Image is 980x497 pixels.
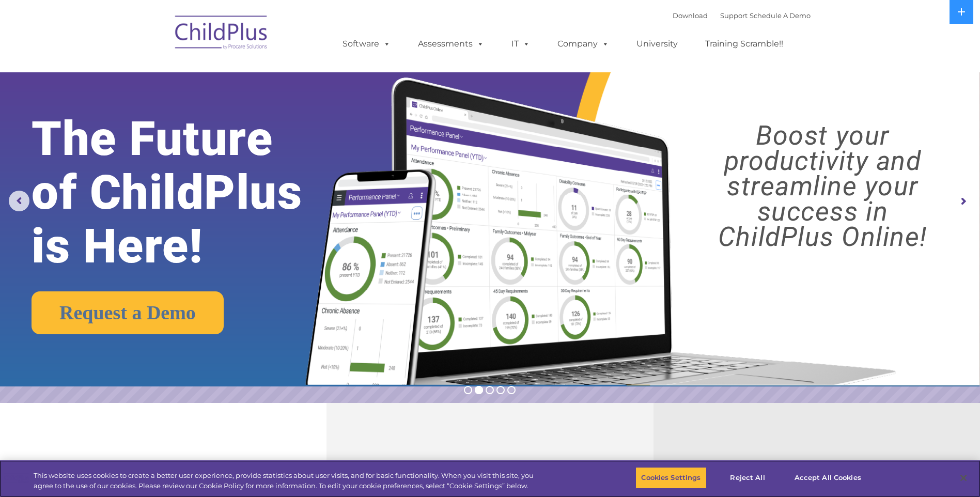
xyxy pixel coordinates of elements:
[32,112,345,273] rs-layer: The Future of ChildPlus is Here!
[32,291,224,334] a: Request a Demo
[332,34,401,54] a: Software
[750,11,811,20] a: Schedule A Demo
[170,8,273,60] img: ChildPlus by Procare Solutions
[144,111,188,118] span: Phone number
[547,34,619,54] a: Company
[635,467,706,489] button: Cookies Settings
[501,34,540,54] a: IT
[720,11,748,20] a: Support
[673,11,708,20] a: Download
[789,467,867,489] button: Accept All Cookies
[408,34,494,54] a: Assessments
[677,123,968,250] rs-layer: Boost your productivity and streamline your success in ChildPlus Online!
[673,11,811,20] font: |
[626,34,688,54] a: University
[34,471,539,491] div: This website uses cookies to create a better user experience, provide statistics about user visit...
[695,34,794,54] a: Training Scramble!!
[144,68,175,76] span: Last name
[715,467,780,489] button: Reject All
[952,467,975,489] button: Close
